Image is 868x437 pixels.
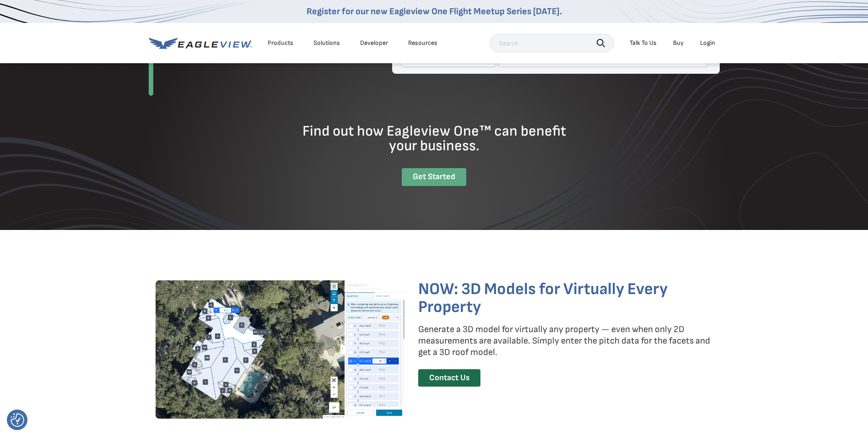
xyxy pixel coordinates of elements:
[268,39,293,47] div: Products
[294,124,574,153] h2: Find out how Eagleview One™ can benefit your business.
[307,6,562,17] a: Register for our new Eagleview One Flight Meetup Series [DATE].
[673,39,684,47] a: Buy
[418,369,480,387] a: Contact Us
[418,280,713,317] h3: NOW: 3D Models for Virtually Every Property
[313,39,340,47] div: Solutions
[630,39,657,47] div: Talk To Us
[11,413,24,427] img: Revisit consent button
[408,39,437,47] div: Resources
[700,39,715,47] div: Login
[360,39,388,47] a: Developer
[418,324,713,358] p: Generate a 3D model for virtually any property — even when only 2D measurements are available. Si...
[11,413,24,427] button: Consent Preferences
[402,168,466,186] div: Get Started
[490,34,614,52] input: Search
